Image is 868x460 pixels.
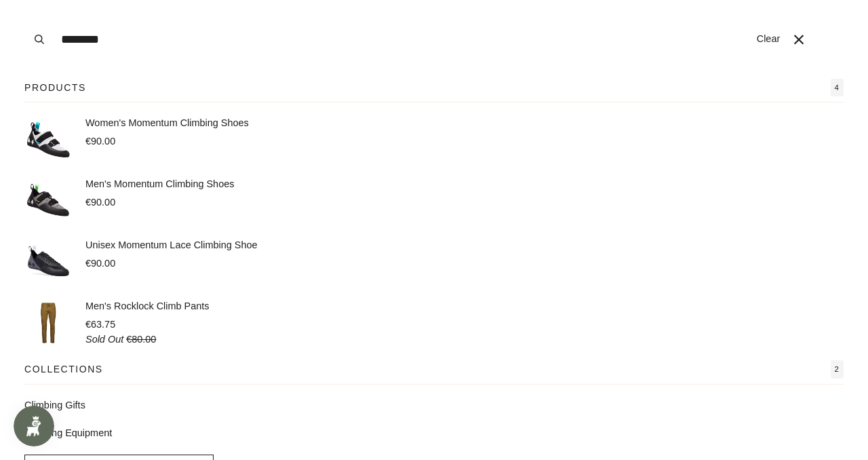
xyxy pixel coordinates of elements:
em: Sold Out [85,334,123,345]
p: Women's Momentum Climbing Shoes [85,116,249,131]
ul: Products [24,116,844,347]
p: Products [24,81,86,95]
span: €90.00 [85,136,115,147]
a: Unisex Momentum Lace Climbing Shoe €90.00 [24,238,844,286]
a: Climbing Gifts [24,398,844,413]
a: Men's Rocklock Climb Pants €63.75 Sold Out €80.00 [24,299,844,347]
a: Men's Momentum Climbing Shoes €90.00 [24,177,844,225]
img: Men's Momentum Climbing Shoes [24,177,72,225]
img: Men's Rocklock Climb Pants [24,299,72,347]
span: €80.00 [126,334,156,345]
a: Climbing Equipment [24,426,844,441]
span: €90.00 [85,258,115,269]
span: €63.75 [85,319,115,330]
iframe: Button to open loyalty program pop-up [14,406,54,446]
p: Men's Rocklock Climb Pants [85,299,209,314]
p: Men's Momentum Climbing Shoes [85,177,234,192]
a: Women's Momentum Climbing Shoes €90.00 [24,116,844,164]
img: Women's Momentum Climbing Shoes [24,116,72,164]
p: Unisex Momentum Lace Climbing Shoe [85,238,258,253]
span: €90.00 [85,197,115,208]
img: Unisex Momentum Lace Climbing Shoe [24,238,72,286]
p: Collections [24,362,103,377]
span: 4 [831,79,844,96]
ul: Collections [24,398,844,441]
span: 2 [831,360,844,378]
